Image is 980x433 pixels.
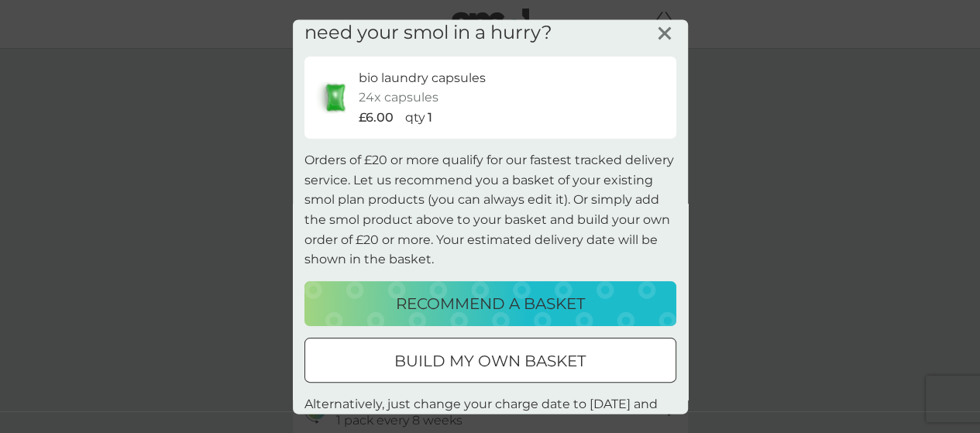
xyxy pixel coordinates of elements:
[304,280,676,325] button: recommend a basket
[304,21,552,43] h3: need your smol in a hurry?
[394,348,586,373] p: build my own basket
[396,290,585,315] p: recommend a basket
[304,337,676,382] button: build my own basket
[359,88,438,108] p: 24x capsules
[359,107,394,127] p: £6.00
[428,107,432,127] p: 1
[359,67,486,88] p: bio laundry capsules
[304,150,676,270] p: Orders of £20 or more qualify for our fastest tracked delivery service. Let us recommend you a ba...
[405,107,425,127] p: qty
